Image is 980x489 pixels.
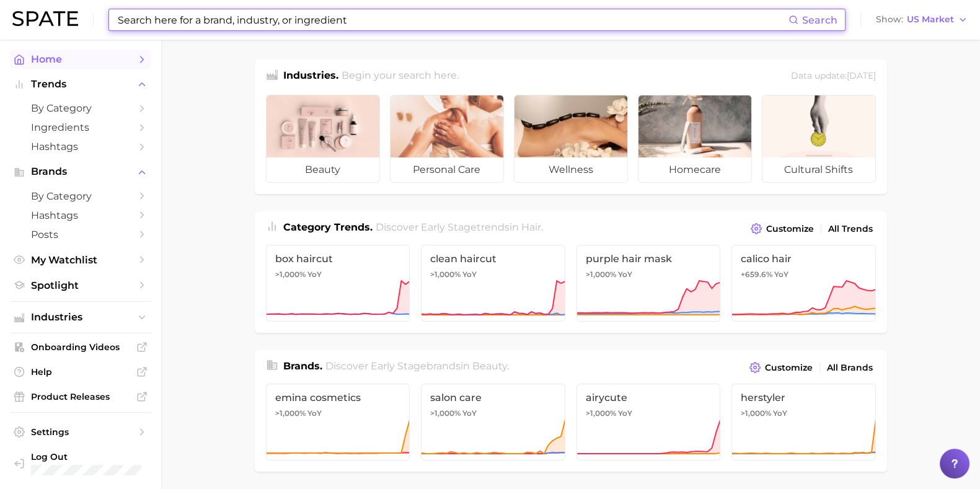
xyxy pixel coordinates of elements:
[731,384,876,460] a: herstyler>1,000% YoY
[802,14,837,26] span: Search
[31,341,130,353] span: Onboarding Videos
[307,270,322,280] span: YoY
[266,95,380,183] a: beauty
[462,408,477,418] span: YoY
[307,408,322,418] span: YoY
[283,68,338,85] h1: Industries.
[31,280,130,291] span: Spotlight
[10,75,151,94] button: Trends
[275,408,306,418] span: >1,000%
[10,387,151,406] a: Product Releases
[31,102,130,114] span: by Category
[774,270,788,280] span: YoY
[824,359,876,376] a: All Brands
[10,162,151,181] button: Brands
[31,254,130,266] span: My Watchlist
[741,253,867,265] span: calico hair
[10,308,151,327] button: Industries
[748,220,816,237] button: Customize
[376,221,543,233] span: Discover Early Stage trends in .
[266,245,410,322] a: box haircut>1,000% YoY
[283,360,322,372] span: Brands .
[741,408,771,418] span: >1,000%
[275,253,401,265] span: box haircut
[421,245,565,322] a: clean haircut>1,000% YoY
[430,270,461,279] span: >1,000%
[741,392,867,403] span: herstyler
[391,157,503,182] span: personal care
[31,391,130,402] span: Product Releases
[31,209,130,221] span: Hashtags
[576,245,721,322] a: purple hair mask>1,000% YoY
[873,12,971,28] button: ShowUS Market
[31,190,130,202] span: by Category
[117,9,788,30] input: Search here for a brand, industry, or ingredient
[283,221,373,233] span: Category Trends .
[828,224,873,234] span: All Trends
[10,206,151,225] a: Hashtags
[390,95,504,183] a: personal care
[576,384,721,460] a: airycute>1,000% YoY
[266,384,410,460] a: emina cosmetics>1,000% YoY
[773,408,787,418] span: YoY
[10,50,151,69] a: Home
[12,11,78,26] img: SPATE
[521,221,541,233] span: hair
[514,157,627,182] span: wellness
[31,451,158,462] span: Log Out
[430,253,556,265] span: clean haircut
[765,363,813,373] span: Customize
[746,359,815,376] button: Customize
[586,270,616,279] span: >1,000%
[31,79,130,90] span: Trends
[907,16,954,23] span: US Market
[618,270,632,280] span: YoY
[10,447,151,479] a: Log out. Currently logged in with e-mail jverbitsky@skinceuticals.com.
[472,360,507,372] span: beauty
[430,408,461,418] span: >1,000%
[31,141,130,152] span: Hashtags
[430,392,556,403] span: salon care
[31,229,130,240] span: Posts
[31,426,130,438] span: Settings
[10,187,151,206] a: by Category
[31,121,130,133] span: Ingredients
[586,392,712,403] span: airycute
[10,250,151,270] a: My Watchlist
[638,157,751,182] span: homecare
[618,408,632,418] span: YoY
[638,95,752,183] a: homecare
[731,245,876,322] a: calico hair+659.6% YoY
[267,157,379,182] span: beauty
[825,221,876,237] a: All Trends
[325,360,509,372] span: Discover Early Stage brands in .
[10,99,151,118] a: by Category
[10,118,151,137] a: Ingredients
[275,392,401,403] span: emina cosmetics
[876,16,903,23] span: Show
[586,253,712,265] span: purple hair mask
[791,68,876,85] div: Data update: [DATE]
[342,68,459,85] h2: Begin your search here.
[762,95,876,183] a: cultural shifts
[421,384,565,460] a: salon care>1,000% YoY
[10,423,151,441] a: Settings
[762,157,875,182] span: cultural shifts
[827,363,873,373] span: All Brands
[31,366,130,377] span: Help
[275,270,306,279] span: >1,000%
[10,338,151,356] a: Onboarding Videos
[514,95,628,183] a: wellness
[31,53,130,65] span: Home
[586,408,616,418] span: >1,000%
[462,270,477,280] span: YoY
[741,270,772,279] span: +659.6%
[10,137,151,156] a: Hashtags
[766,224,814,234] span: Customize
[10,276,151,295] a: Spotlight
[31,312,130,323] span: Industries
[31,166,130,177] span: Brands
[10,225,151,244] a: Posts
[10,363,151,381] a: Help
